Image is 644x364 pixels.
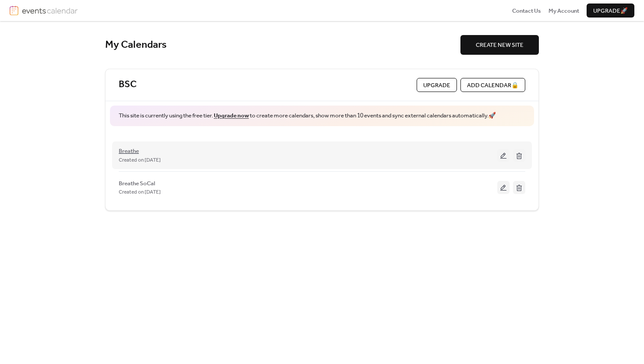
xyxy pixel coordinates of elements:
[119,149,139,154] a: Breathe
[417,78,457,92] button: Upgrade
[22,6,78,15] img: logotype
[119,79,137,91] a: BSC
[548,6,579,15] a: My Account
[587,4,634,18] button: Upgrade🚀
[105,39,460,52] div: My Calendars
[460,35,539,54] button: CREATE NEW SITE
[119,179,155,188] span: Breathe SoCal
[10,6,18,15] img: logo
[512,7,541,15] span: Contact Us
[119,147,139,155] span: Breathe
[548,7,579,15] span: My Account
[119,112,496,120] span: This site is currently using the free tier. to create more calendars, show more than 10 events an...
[119,156,161,165] span: Created on [DATE]
[119,181,155,186] a: Breathe SoCal
[593,7,628,15] span: Upgrade 🚀
[119,188,161,197] span: Created on [DATE]
[512,6,541,15] a: Contact Us
[476,41,524,49] span: CREATE NEW SITE
[214,110,249,121] a: Upgrade now
[423,81,450,90] span: Upgrade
